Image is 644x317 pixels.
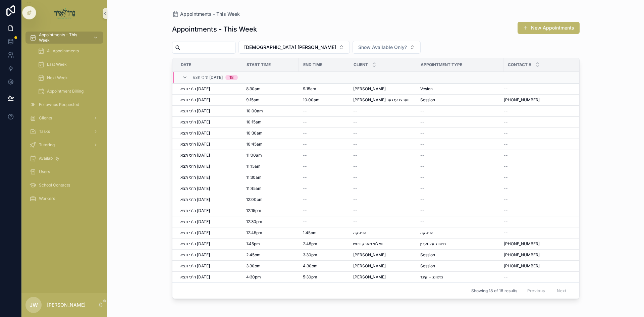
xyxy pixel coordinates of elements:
[353,263,412,269] a: [PERSON_NAME]
[180,274,210,280] span: ה'כי תצא [DATE]
[180,186,210,191] span: ה'כי תצא [DATE]
[420,164,424,169] span: --
[504,197,577,202] a: --
[353,252,412,258] a: [PERSON_NAME]
[353,219,357,224] span: --
[420,252,499,258] a: Session
[504,241,540,247] span: [PHONE_NUMBER]
[353,130,412,136] a: --
[303,219,307,224] span: --
[353,208,412,213] a: --
[358,44,407,51] span: Show Available Only?
[246,97,260,103] span: 9:15am
[180,219,210,224] span: ה'כי תצא [DATE]
[180,208,238,213] a: ה'כי תצא [DATE]
[420,208,499,213] a: --
[420,142,499,147] a: --
[303,230,345,235] a: 1:45pm
[504,130,577,136] a: --
[246,263,261,269] span: 3:30pm
[420,97,499,103] a: Session
[504,186,577,191] a: --
[39,129,50,134] span: Tasks
[47,89,84,94] span: Appointment Billing
[172,11,240,17] a: Appointments - This Week
[420,97,435,103] span: Session
[246,208,261,213] span: 12:15pm
[504,252,540,258] span: [PHONE_NUMBER]
[303,208,307,213] span: --
[353,219,412,224] a: --
[353,153,357,158] span: --
[303,230,317,235] span: 1:45pm
[471,288,517,294] span: Showing 18 of 18 results
[246,153,262,158] span: 11:00am
[504,153,577,158] a: --
[504,142,577,147] a: --
[504,175,577,180] a: --
[39,156,59,161] span: Availability
[246,252,295,258] a: 2:45pm
[246,186,262,191] span: 11:45am
[246,274,261,280] span: 4:30pm
[504,164,577,169] a: --
[246,97,295,103] a: 9:15am
[180,252,238,258] a: ה'כי תצא [DATE]
[244,44,336,51] span: [DEMOGRAPHIC_DATA] [PERSON_NAME]
[180,164,210,169] span: ה'כי תצא [DATE]
[420,86,433,92] span: Vesion
[25,99,103,111] a: Followups Requested
[246,219,295,224] a: 12:30pm
[504,230,508,235] span: --
[246,142,295,147] a: 10:45am
[420,119,499,125] a: --
[34,85,103,97] a: Appointment Billing
[34,72,103,84] a: Next Week
[303,86,316,92] span: 9:15am
[180,142,210,147] span: ה'כי תצא [DATE]
[353,108,412,114] a: --
[420,219,499,224] a: --
[353,130,357,136] span: --
[303,142,307,147] span: --
[303,119,307,125] span: --
[303,97,320,103] span: 10:00am
[420,274,443,280] span: מיטונג + קינד
[420,130,499,136] a: --
[303,108,345,114] a: --
[303,130,307,136] span: --
[353,274,386,280] span: [PERSON_NAME]
[246,130,295,136] a: 10:30am
[420,130,424,136] span: --
[246,252,261,258] span: 2:45pm
[303,153,307,158] span: --
[180,230,210,235] span: ה'כי תצא [DATE]
[303,186,345,191] a: --
[180,252,210,258] span: ה'כי תצא [DATE]
[246,241,260,247] span: 1:45pm
[39,196,55,201] span: Workers
[303,208,345,213] a: --
[303,274,345,280] a: 5:30pm
[504,208,577,213] a: --
[246,164,261,169] span: 11:15am
[353,186,357,191] span: --
[420,197,424,202] span: --
[303,263,345,269] a: 4:30pm
[504,274,508,280] span: --
[25,193,103,205] a: Workers
[353,119,412,125] a: --
[238,41,350,54] button: Select Button
[303,62,322,67] span: End Time
[353,97,412,103] a: [PERSON_NAME] ווערצבערגער
[303,119,345,125] a: --
[181,62,191,67] span: Date
[420,164,499,169] a: --
[180,164,238,169] a: ה'כי תצא [DATE]
[180,274,238,280] a: ה'כי תצא [DATE]
[39,102,79,107] span: Followups Requested
[303,197,345,202] a: --
[353,252,386,258] span: [PERSON_NAME]
[420,119,424,125] span: --
[246,108,295,114] a: 10:00am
